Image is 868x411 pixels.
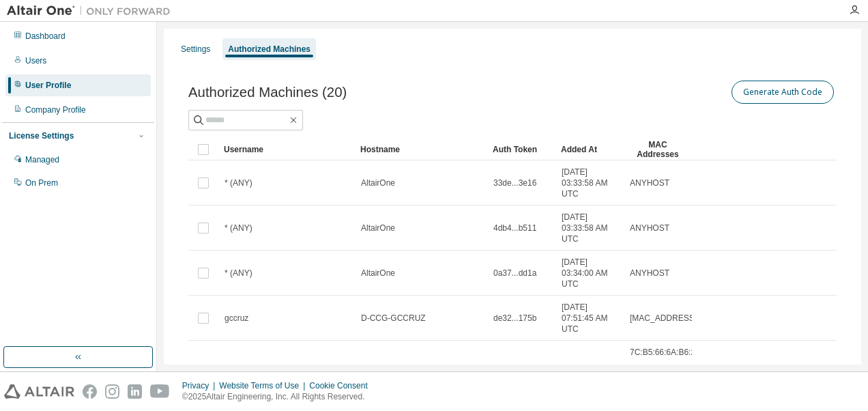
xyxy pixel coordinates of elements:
[493,313,536,324] span: de32...175b
[493,178,536,188] span: 33de...3e16
[225,223,252,233] span: * (ANY)
[562,167,618,199] span: [DATE] 03:33:58 AM UTC
[225,268,252,279] span: * (ANY)
[309,380,375,391] div: Cookie Consent
[4,384,74,399] img: altair_logo.svg
[182,380,219,391] div: Privacy
[105,384,119,399] img: instagram.svg
[83,384,97,399] img: facebook.svg
[561,139,618,160] div: Added At
[361,268,395,279] span: AltairOne
[25,55,46,66] div: Users
[181,44,210,55] div: Settings
[228,44,310,55] div: Authorized Machines
[361,178,395,188] span: AltairOne
[182,391,376,403] p: © 2025 Altair Engineering, Inc. All Rights Reserved.
[630,223,669,233] span: ANYHOST
[25,80,71,91] div: User Profile
[224,139,349,160] div: Username
[25,178,58,188] div: On Prem
[562,212,618,244] span: [DATE] 03:33:58 AM UTC
[562,302,618,335] span: [DATE] 07:51:45 AM UTC
[630,313,697,324] span: [MAC_ADDRESS]
[360,139,482,160] div: Hostname
[630,268,669,279] span: ANYHOST
[25,31,66,42] div: Dashboard
[493,139,550,160] div: Auth Token
[225,178,252,188] span: * (ANY)
[128,384,142,399] img: linkedin.svg
[630,178,669,188] span: ANYHOST
[188,85,347,100] span: Authorized Machines (20)
[361,313,426,324] span: D-CCG-GCCRUZ
[732,81,834,104] button: Generate Auth Code
[25,104,86,115] div: Company Profile
[25,154,59,165] div: Managed
[9,130,74,141] div: License Settings
[493,223,536,233] span: 4db4...b511
[493,268,536,279] span: 0a37...dd1a
[629,139,686,160] div: MAC Addresses
[150,384,170,399] img: youtube.svg
[219,380,309,391] div: Website Terms of Use
[361,223,395,233] span: AltairOne
[225,313,248,324] span: gccruz
[7,4,177,18] img: Altair One
[562,257,618,289] span: [DATE] 03:34:00 AM UTC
